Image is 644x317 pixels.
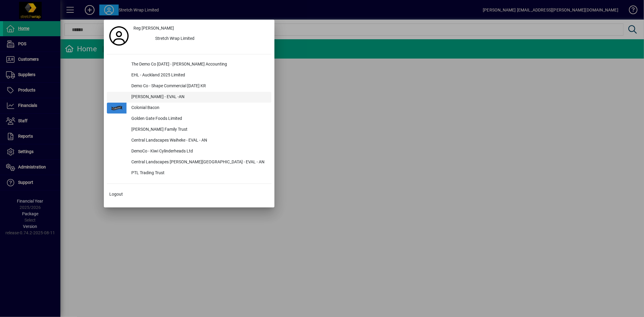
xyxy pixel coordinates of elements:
[127,168,271,179] div: PTL Trading Trust
[127,135,271,146] div: Central Landscapes Waiheke - EVAL - AN
[127,92,271,103] div: [PERSON_NAME] - EVAL -AN
[127,81,271,92] div: Demo Co - Shape Commercial [DATE] KR
[150,34,271,44] div: Stretch Wrap Limited
[107,124,271,135] button: [PERSON_NAME] Family Trust
[131,23,271,34] a: Reg [PERSON_NAME]
[107,103,271,114] button: Colonial Bacon
[107,189,271,200] button: Logout
[131,34,271,44] button: Stretch Wrap Limited
[107,157,271,168] button: Central Landscapes [PERSON_NAME][GEOGRAPHIC_DATA] - EVAL - AN
[107,168,271,179] button: PTL Trading Trust
[107,146,271,157] button: DemoCo - Kiwi Cylinderheads Ltd
[107,59,271,70] button: The Demo Co [DATE] - [PERSON_NAME] Accounting
[127,146,271,157] div: DemoCo - Kiwi Cylinderheads Ltd
[107,135,271,146] button: Central Landscapes Waiheke - EVAL - AN
[127,70,271,81] div: EHL - Auckland 2025 Limited
[107,92,271,103] button: [PERSON_NAME] - EVAL -AN
[107,30,131,41] a: Profile
[107,114,271,124] button: Golden Gate Foods Limited
[107,70,271,81] button: EHL - Auckland 2025 Limited
[109,191,123,197] span: Logout
[127,103,271,114] div: Colonial Bacon
[107,81,271,92] button: Demo Co - Shape Commercial [DATE] KR
[127,59,271,70] div: The Demo Co [DATE] - [PERSON_NAME] Accounting
[127,124,271,135] div: [PERSON_NAME] Family Trust
[133,25,174,31] span: Reg [PERSON_NAME]
[127,157,271,168] div: Central Landscapes [PERSON_NAME][GEOGRAPHIC_DATA] - EVAL - AN
[127,114,271,124] div: Golden Gate Foods Limited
